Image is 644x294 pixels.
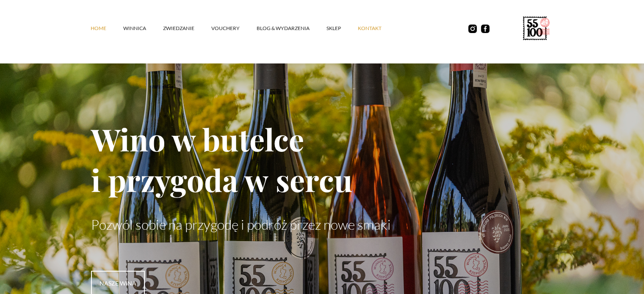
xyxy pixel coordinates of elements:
a: winnica [123,16,163,41]
h1: Wino w butelce i przygoda w sercu [91,118,553,200]
a: Home [91,16,123,41]
p: Pozwól sobie na przygodę i podróż przez nowe smaki [91,217,553,233]
a: Blog & Wydarzenia [257,16,326,41]
a: ZWIEDZANIE [163,16,211,41]
a: kontakt [358,16,398,41]
a: SKLEP [326,16,358,41]
a: vouchery [211,16,257,41]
